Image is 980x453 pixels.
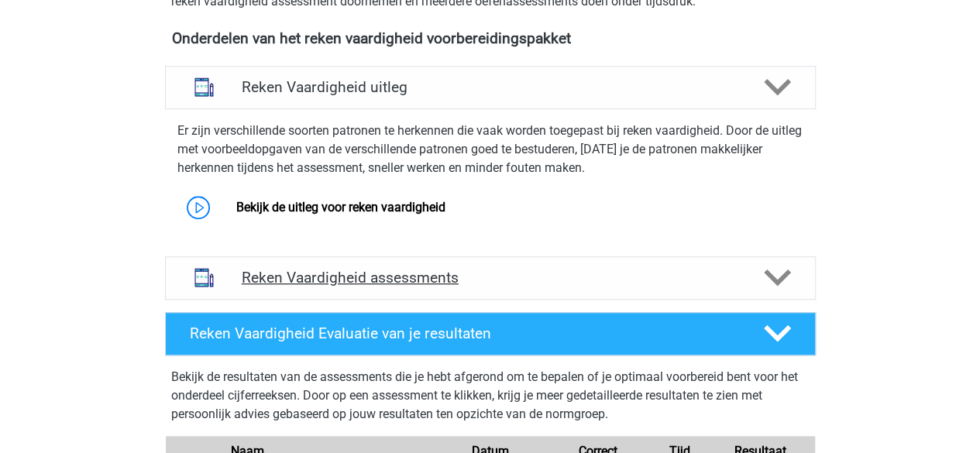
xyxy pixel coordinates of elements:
[159,312,822,355] a: Reken Vaardigheid Evaluatie van je resultaten
[184,258,224,297] img: reken vaardigheid assessments
[177,122,803,177] p: Er zijn verschillende soorten patronen te herkennen die vaak worden toegepast bij reken vaardighe...
[171,368,810,424] p: Bekijk de resultaten van de assessments die je hebt afgerond om te bepalen of je optimaal voorber...
[190,324,739,342] h4: Reken Vaardigheid Evaluatie van je resultaten
[242,78,739,96] h4: Reken Vaardigheid uitleg
[159,256,822,300] a: assessments Reken Vaardigheid assessments
[184,67,224,107] img: reken vaardigheid uitleg
[172,29,809,47] h4: Onderdelen van het reken vaardigheid voorbereidingspakket
[236,200,445,214] a: Bekijk de uitleg voor reken vaardigheid
[242,269,739,287] h4: Reken Vaardigheid assessments
[159,66,822,109] a: uitleg Reken Vaardigheid uitleg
